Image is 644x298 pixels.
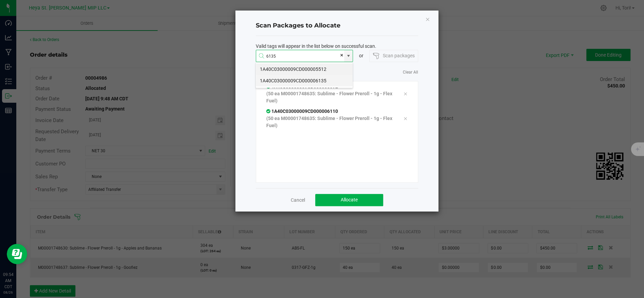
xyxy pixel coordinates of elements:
div: Remove tag [398,90,412,98]
li: 1A40C03000009CD000005512 [256,63,353,75]
span: In Sync [266,84,271,89]
button: Close [425,15,430,23]
div: Remove tag [398,114,412,122]
li: 1A40C03000009CD000006135 [256,75,353,86]
iframe: Resource center [7,244,27,264]
p: (50 ea M00001748635: Sublime - Flower Preroll - 1g - Flex Fuel) [266,115,393,129]
a: Cancel [291,197,305,203]
span: Allocate [341,197,358,202]
span: clear [340,50,344,60]
p: (50 ea M00001748635: Sublime - Flower Preroll - 1g - Flex Fuel) [266,90,393,104]
a: Clear All [403,69,418,75]
div: or [353,52,369,59]
input: Type to search... [256,50,344,62]
span: 1A40C03000009CD000006092 [266,84,338,89]
span: In Sync [266,108,271,114]
button: Allocate [315,194,383,206]
h4: Scan Packages to Allocate [256,21,418,30]
span: 1A40C03000009CD000006110 [266,108,338,114]
span: Valid tags will appear in the list below on successful scan. [256,43,376,50]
